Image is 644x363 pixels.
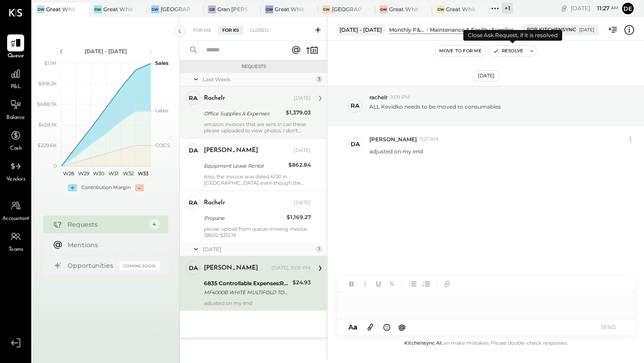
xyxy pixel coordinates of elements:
div: GW [380,5,388,13]
span: rachelr [369,93,388,101]
div: Great White Holdings [103,5,133,13]
div: [DATE] [294,147,311,154]
text: Sales [155,60,169,66]
text: W33 [138,170,148,177]
text: $459.1K [38,122,57,128]
div: Opportunities [68,261,115,270]
button: Aa [346,322,360,332]
div: [DATE] - [DATE] [68,47,144,55]
div: adjusted on my end [204,300,311,306]
div: GW [151,5,159,13]
div: Monthly P&L Comparison [389,26,425,34]
text: W29 [78,170,89,177]
div: For KitchenSync [527,26,576,34]
div: For KS [218,26,243,35]
p: adjusted on my end [369,148,423,155]
div: 6835 Controllable Expenses:Repairs & Maintenance:Maintenance & Facility Supplies [204,279,290,288]
div: GW [322,5,330,13]
div: ra [189,94,198,102]
text: $688.7K [37,101,57,107]
a: Balance [0,96,31,122]
a: Queue [0,34,31,60]
button: Unordered List [407,278,419,290]
div: GW [265,5,273,13]
div: 3 [315,76,322,83]
text: 0 [54,163,57,169]
div: DA [351,140,360,148]
div: For Me [189,26,216,35]
div: 4 [149,219,160,230]
div: amazon invoices that are sent in can these please uploaded to view photos. I don't know if these ... [204,121,311,134]
button: Add URL [441,278,453,290]
div: Requests [68,220,144,229]
span: P&L [11,83,21,91]
div: please upload from queue missing invoice 38602 $312.19 [204,226,311,238]
div: [DATE] [203,245,313,253]
div: [DATE], 9:09 PM [271,265,311,272]
a: Vendors [0,158,31,184]
button: De [621,1,635,16]
div: Propane [204,214,284,223]
div: [DATE] [579,27,594,33]
text: W30 [93,170,104,177]
div: MF4000B WHITE MULTIFOLD TOWEL RECYCLED (16/250/CS) [204,288,290,297]
text: Labor [155,107,169,114]
span: Vendors [6,176,25,184]
span: 11:27 AM [419,136,439,143]
div: Closed [245,26,273,35]
text: W28 [63,170,74,177]
div: GW [436,5,445,13]
text: $918.3K [38,80,57,87]
button: Resolve [489,46,527,56]
div: DA [189,264,198,272]
span: a [353,323,357,331]
span: [PERSON_NAME] [369,135,417,143]
div: Great White Venice [46,5,76,13]
div: 1 [315,245,322,253]
div: copy link [559,4,568,13]
text: W32 [123,170,134,177]
div: Maintenance & Facility Supplies [430,26,514,34]
div: Great White Melrose [275,5,305,13]
button: Strikethrough [386,278,398,290]
div: [DATE] - [DATE] [337,24,385,35]
div: [PERSON_NAME] [204,264,258,273]
div: [DATE] [294,95,311,102]
div: Great White Larchmont [389,5,419,13]
div: Gran [PERSON_NAME] [217,5,247,13]
span: Queue [8,52,24,60]
div: Contribution Margin [81,184,131,191]
text: $229.6K [38,142,57,148]
div: Mentions [68,241,155,249]
div: GW [94,5,102,13]
div: - [135,184,144,191]
div: Also, the invoice was dated 6/30 in [GEOGRAPHIC_DATA] even though the invoice was dated 7/1. So w... [204,173,311,186]
div: GW [37,5,45,13]
span: Teams [8,246,23,254]
div: ra [351,101,360,110]
div: [GEOGRAPHIC_DATA] [332,5,362,13]
span: 9:09 PM [390,94,410,101]
div: $862.84 [288,160,311,169]
button: Underline [373,278,384,290]
button: SEND [590,321,626,333]
span: Accountant [2,215,30,223]
div: Great White Brentwood [446,5,476,13]
button: Ordered List [420,278,432,290]
div: Close Ask Request, if it is resolved [463,30,562,41]
a: P&L [0,65,31,91]
button: Move to for me [436,46,486,56]
div: [DATE] [474,70,499,81]
span: Balance [6,114,25,122]
span: Cash [10,145,21,153]
div: $1,169.27 [287,213,311,222]
div: Last Week [203,76,313,83]
text: $1.1M [44,60,57,66]
button: @ [396,321,408,333]
span: @ [398,323,406,331]
p: ALL Kevidko needs to be moved to consumables [369,103,501,118]
text: W31 [108,170,118,177]
div: GB [208,5,216,13]
a: Accountant [0,197,31,223]
a: Teams [0,228,31,254]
